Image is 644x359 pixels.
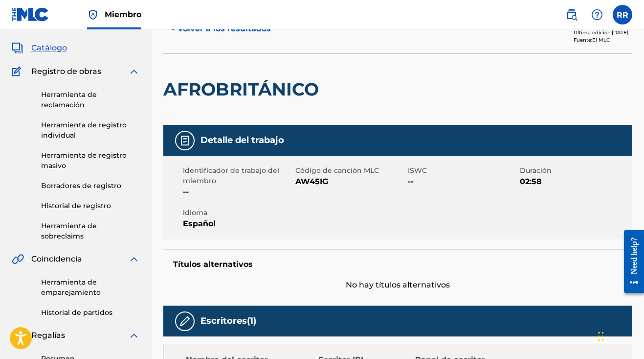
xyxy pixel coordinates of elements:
a: Historial de partidos [41,308,140,318]
img: Detalle del trabajo [179,135,191,146]
span: 02:58 [520,176,630,188]
span: AW45IG [295,176,405,188]
span: idioma [183,208,293,218]
a: Búsqueda pública [562,5,581,24]
img: Logotipo de MLC [12,7,49,22]
img: Ampliar [128,66,140,77]
div: Fuente: El MLC [574,36,632,44]
div: Menú de usuario [613,5,632,24]
span: Coincidencia [31,253,82,265]
a: ResumenResumen [12,19,70,30]
img: Ampliar [128,330,140,341]
img: BUSCAR [566,9,577,21]
img: Registro de obras [12,66,24,77]
span: Catálogo [31,42,67,54]
a: Herramienta de emparejamiento [41,277,140,298]
a: Herramienta de reclamación [41,90,140,110]
a: Herramienta de registro individual [41,120,140,141]
span: -- [408,176,518,188]
a: Herramienta de registro masivo [41,150,140,171]
span: Regalías [31,330,65,341]
a: CatálogoCatálogo [12,42,67,54]
span: Identificador de trabajo del miembro [183,166,293,186]
img: ayuda [591,9,603,21]
span: Español [183,218,293,230]
span: Miembro [105,9,141,20]
span: ISWC [408,166,518,176]
a: Herramienta de sobreclaims [41,221,140,241]
a: Historial de registro [41,201,140,211]
img: Ampliar [128,253,140,265]
div: Arrastrar [598,322,604,351]
span: Registro de obras [31,66,101,77]
div: Última edición: [DATE] [574,29,632,36]
img: Los principales titulares de derechos [87,9,99,21]
h5: Títulos alternativos [173,260,622,269]
h5: Escritores (1) [200,315,256,327]
a: Borradores de registro [41,181,140,191]
span: Código de canción MLC [295,166,405,176]
h2: AFROBRITÁNICO [163,78,324,100]
span: -- [183,186,293,198]
iframe: Centro de recursos [617,220,644,304]
iframe: Widget de chat [595,312,644,359]
img: Regalías [12,330,23,341]
div: ayuda [587,5,607,24]
h5: Detalle del trabajo [200,135,284,146]
span: No hay títulos alternativos [163,279,632,291]
img: Escritores [179,315,191,327]
img: Catálogo [12,42,23,54]
img: Coincidencia [12,253,24,265]
span: Duración [520,166,630,176]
